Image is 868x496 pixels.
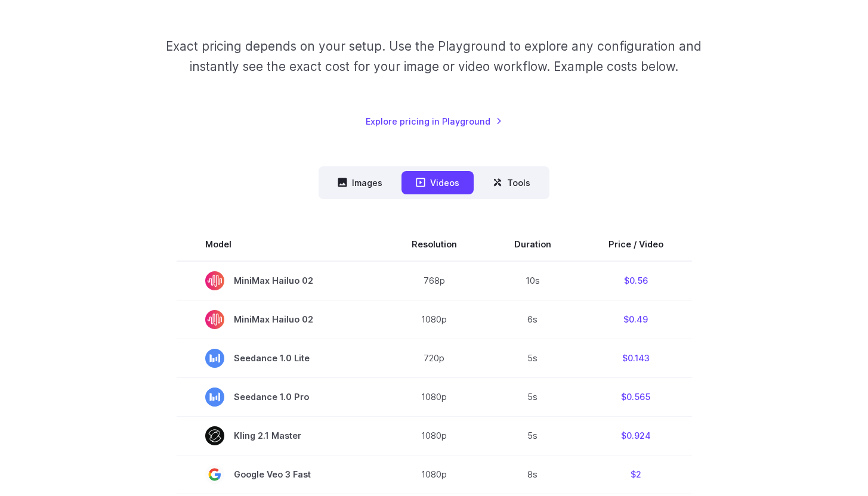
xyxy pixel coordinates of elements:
[486,416,580,455] td: 5s
[205,271,354,290] span: MiniMax Hailuo 02
[401,171,474,194] button: Videos
[580,300,692,339] td: $0.49
[383,339,486,377] td: 720p
[383,261,486,300] td: 768p
[366,114,502,128] a: Explore pricing in Playground
[486,455,580,494] td: 8s
[383,455,486,494] td: 1080p
[580,339,692,377] td: $0.143
[177,228,383,261] th: Model
[143,36,724,76] p: Exact pricing depends on your setup. Use the Playground to explore any configuration and instantl...
[383,377,486,416] td: 1080p
[205,387,354,407] span: Seedance 1.0 Pro
[323,171,397,194] button: Images
[580,455,692,494] td: $2
[486,261,580,300] td: 10s
[580,377,692,416] td: $0.565
[486,377,580,416] td: 5s
[383,300,486,339] td: 1080p
[580,228,692,261] th: Price / Video
[205,465,354,484] span: Google Veo 3 Fast
[205,310,354,329] span: MiniMax Hailuo 02
[486,228,580,261] th: Duration
[580,261,692,300] td: $0.56
[205,426,354,445] span: Kling 2.1 Master
[205,349,354,368] span: Seedance 1.0 Lite
[478,171,545,194] button: Tools
[383,228,486,261] th: Resolution
[486,339,580,377] td: 5s
[383,416,486,455] td: 1080p
[580,416,692,455] td: $0.924
[486,300,580,339] td: 6s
